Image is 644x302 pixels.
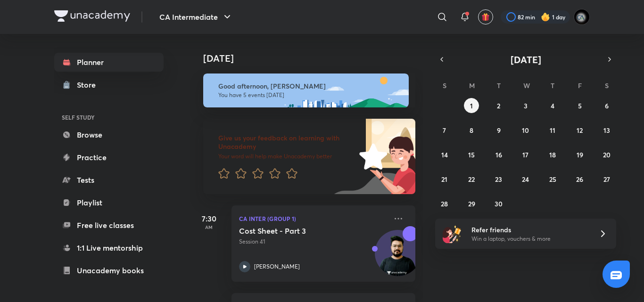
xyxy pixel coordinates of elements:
abbr: September 4, 2025 [551,101,554,110]
button: September 29, 2025 [464,196,479,211]
button: avatar [478,9,493,24]
abbr: September 15, 2025 [468,150,475,159]
a: Unacademy books [54,261,164,280]
a: Browse [54,125,164,144]
button: September 12, 2025 [572,122,587,138]
h6: SELF STUDY [54,109,164,125]
img: avatar [481,13,490,21]
abbr: September 7, 2025 [443,126,446,135]
h6: Give us your feedback on learning with Unacademy [218,134,356,151]
button: September 4, 2025 [545,98,560,113]
button: September 20, 2025 [599,147,614,162]
img: referral [443,224,462,243]
button: September 24, 2025 [518,171,533,187]
abbr: September 11, 2025 [550,126,555,135]
abbr: September 9, 2025 [497,126,501,135]
h6: Good afternoon, [PERSON_NAME] [218,82,400,90]
button: September 17, 2025 [518,147,533,162]
button: September 10, 2025 [518,122,533,138]
img: Company Logo [54,10,130,22]
p: [PERSON_NAME] [254,262,300,271]
abbr: September 1, 2025 [470,101,473,110]
abbr: September 23, 2025 [495,175,502,184]
span: [DATE] [511,53,541,66]
button: September 15, 2025 [464,147,479,162]
p: Win a laptop, vouchers & more [471,235,587,243]
button: September 14, 2025 [437,147,452,162]
abbr: September 18, 2025 [549,150,556,159]
a: 1:1 Live mentorship [54,238,164,257]
button: September 19, 2025 [572,147,587,162]
a: Playlist [54,193,164,212]
abbr: Sunday [443,81,446,90]
abbr: Wednesday [523,81,530,90]
button: September 25, 2025 [545,171,560,187]
abbr: September 22, 2025 [468,175,475,184]
button: September 5, 2025 [572,98,587,113]
button: September 23, 2025 [491,171,506,187]
img: streak [541,12,550,22]
abbr: September 10, 2025 [522,126,529,135]
p: You have 5 events [DATE] [218,91,400,99]
img: afternoon [203,73,409,107]
abbr: September 13, 2025 [603,126,610,135]
button: September 3, 2025 [518,98,533,113]
a: Company Logo [54,10,130,24]
div: Store [77,79,101,90]
abbr: September 12, 2025 [577,126,583,135]
button: September 26, 2025 [572,171,587,187]
button: CA Intermediate [154,8,239,26]
abbr: Tuesday [497,81,501,90]
h4: [DATE] [203,53,425,64]
abbr: September 27, 2025 [603,175,610,184]
button: September 1, 2025 [464,98,479,113]
a: Store [54,75,164,94]
h6: Refer friends [471,225,587,235]
abbr: September 16, 2025 [495,150,502,159]
img: Avatar [375,235,421,280]
a: Planner [54,53,164,72]
abbr: September 17, 2025 [522,150,528,159]
h5: 7:30 [190,213,228,224]
abbr: September 6, 2025 [605,101,609,110]
abbr: Monday [469,81,475,90]
p: Session 41 [239,237,387,246]
a: Free live classes [54,216,164,235]
abbr: September 21, 2025 [441,175,447,184]
abbr: September 2, 2025 [497,101,500,110]
button: September 6, 2025 [599,98,614,113]
abbr: September 5, 2025 [578,101,582,110]
img: feedback_image [327,119,415,194]
abbr: September 20, 2025 [603,150,611,159]
button: September 18, 2025 [545,147,560,162]
button: September 8, 2025 [464,122,479,138]
button: September 22, 2025 [464,171,479,187]
abbr: Thursday [551,81,554,90]
abbr: September 14, 2025 [441,150,448,159]
abbr: September 28, 2025 [441,199,448,208]
button: September 9, 2025 [491,122,506,138]
img: poojita Agrawal [574,9,590,25]
abbr: September 24, 2025 [522,175,529,184]
abbr: September 19, 2025 [577,150,583,159]
p: CA Inter (Group 1) [239,213,387,224]
abbr: September 26, 2025 [576,175,583,184]
a: Tests [54,171,164,189]
a: Practice [54,148,164,167]
button: September 7, 2025 [437,122,452,138]
abbr: September 29, 2025 [468,199,475,208]
p: Your word will help make Unacademy better [218,153,356,160]
button: September 2, 2025 [491,98,506,113]
button: September 11, 2025 [545,122,560,138]
button: September 16, 2025 [491,147,506,162]
abbr: September 30, 2025 [495,199,503,208]
h5: Cost Sheet - Part 3 [239,226,356,236]
abbr: Friday [578,81,582,90]
abbr: September 25, 2025 [549,175,556,184]
button: September 27, 2025 [599,171,614,187]
abbr: September 3, 2025 [524,101,528,110]
button: September 28, 2025 [437,196,452,211]
button: [DATE] [448,53,603,66]
abbr: September 8, 2025 [470,126,473,135]
abbr: Saturday [605,81,609,90]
